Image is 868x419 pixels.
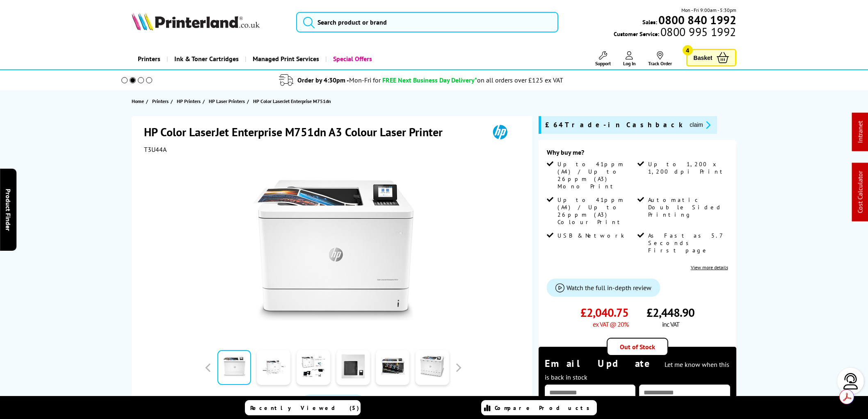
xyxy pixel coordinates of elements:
[144,124,451,140] h1: HP Color LaserJet Enterprise M751dn A3 Colour Laser Printer
[623,60,636,66] span: Log In
[253,170,413,331] img: HP Color LaserJet Enterprise M751dn
[382,76,477,84] span: FREE Next Business Day Delivery*
[856,121,864,143] a: Intranet
[614,28,736,38] span: Customer Service:
[648,232,726,254] span: As Fast as 5.7 Seconds First page
[302,394,365,412] a: Product_All_Videos
[253,98,331,104] span: HP Color LaserJet Enterprise M751dn
[144,145,167,153] span: T3U44A
[646,305,694,320] span: £2,448.90
[167,48,245,69] a: Ink & Toner Cartridges
[595,51,611,66] a: Support
[623,51,636,66] a: Log In
[545,120,683,130] span: £64 Trade-in Cashback
[132,12,286,32] a: Printerland Logo
[132,97,146,105] a: Home
[557,196,635,226] span: Up to 41ppm (A4) / Up to 26ppm (A3) Colour Print
[297,76,381,84] span: Order by 4:30pm -
[648,51,672,66] a: Track Order
[687,120,713,130] button: promo-description
[580,305,628,320] span: £2,040.75
[659,28,736,36] span: 0800 995 1992
[843,373,859,389] img: user-headset-light.svg
[4,188,12,231] span: Product Finder
[545,360,729,381] span: Let me know when this is back in stock
[481,124,519,140] img: HP
[245,400,361,415] a: Recently Viewed (5)
[642,18,657,26] span: Sales:
[477,76,563,84] div: on all orders over £125 ex VAT
[177,97,201,105] span: HP Printers
[209,97,245,105] span: HP Laser Printers
[566,284,651,292] span: Watch the full in-depth review
[648,160,726,175] span: Up to 1,200 x 1,200 dpi Print
[250,404,359,412] span: Recently Viewed (5)
[686,49,736,66] a: Basket 4
[174,48,239,69] span: Ink & Toner Cartridges
[545,357,730,382] div: Email Update
[683,45,693,55] span: 4
[657,16,736,24] a: 0800 840 1992
[245,48,325,69] a: Managed Print Services
[177,97,203,105] a: HP Printers
[495,404,594,412] span: Compare Products
[110,73,732,87] li: modal_delivery
[856,171,864,213] a: Cost Calculator
[152,97,171,105] a: Printers
[132,12,260,30] img: Printerland Logo
[547,148,728,160] div: Why buy me?
[349,76,381,84] span: Mon-Fri for
[296,12,558,32] input: Search product or brand
[152,97,169,105] span: Printers
[132,97,144,105] span: Home
[662,320,679,328] span: inc VAT
[694,52,713,63] span: Basket
[557,160,635,190] span: Up to 41ppm (A4) / Up to 26ppm (A3) Mono Print
[595,60,611,66] span: Support
[132,48,167,69] a: Printers
[648,196,726,218] span: Automatic Double Sided Printing
[681,6,736,14] span: Mon - Fri 9:00am - 5:30pm
[691,264,728,270] a: View more details
[557,232,624,239] span: USB & Network
[481,400,597,415] a: Compare Products
[209,97,247,105] a: HP Laser Printers
[658,12,736,27] b: 0800 840 1992
[593,320,628,328] span: ex VAT @ 20%
[325,48,378,69] a: Special Offers
[607,338,668,356] div: Out of Stock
